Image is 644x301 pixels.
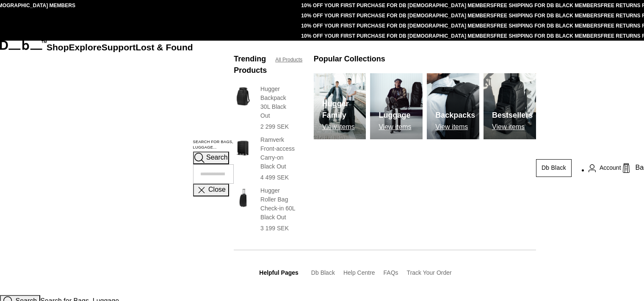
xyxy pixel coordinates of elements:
a: Lost & Found [135,42,193,52]
p: View items [435,123,475,131]
span: 3 199 SEK [260,225,289,232]
p: View items [492,123,533,131]
a: Support [102,42,136,52]
a: Shop [47,42,69,52]
a: 10% OFF YOUR FIRST PURCHASE FOR DB [DEMOGRAPHIC_DATA] MEMBERS [301,3,493,8]
a: 10% OFF YOUR FIRST PURCHASE FOR DB [DEMOGRAPHIC_DATA] MEMBERS [301,33,493,39]
img: Hugger Roller Bag Check-in 60L Black Out [234,186,252,210]
h3: Helpful Pages [259,268,299,277]
img: Db [484,73,536,139]
img: Db [370,73,423,139]
label: Search for Bags, Luggage... [193,139,234,151]
span: Close [208,186,226,193]
a: Explore [69,42,102,52]
span: 2 299 SEK [260,123,289,130]
a: Account [589,163,621,173]
img: Db [314,73,366,139]
span: Account [600,163,621,172]
a: Db Black [536,159,572,177]
nav: Main Navigation [47,41,193,295]
img: Db [427,73,479,139]
a: 10% OFF YOUR FIRST PURCHASE FOR DB [DEMOGRAPHIC_DATA] MEMBERS [301,23,493,29]
a: Db Black [311,269,335,276]
h3: Hugger Roller Bag Check-in 60L Black Out [260,186,297,222]
a: Track Your Order [407,269,452,276]
p: View items [379,123,411,131]
img: Ramverk Front-access Carry-on Black Out [234,135,252,159]
p: View items [322,123,366,131]
a: Ramverk Front-access Carry-on Black Out Ramverk Front-access Carry-on Black Out 4 499 SEK [234,135,296,182]
img: Hugger Backpack 30L Black Out [234,85,252,108]
h3: Backpacks [435,110,475,121]
a: Db Bestsellers View items [484,73,536,139]
h3: Bestsellers [492,110,533,121]
h3: Ramverk Front-access Carry-on Black Out [260,135,297,171]
a: All Products [275,56,302,64]
h3: Popular Collections [314,53,385,65]
button: Search [193,152,229,164]
a: Db Backpacks View items [427,73,479,139]
a: Hugger Roller Bag Check-in 60L Black Out Hugger Roller Bag Check-in 60L Black Out 3 199 SEK [234,186,296,233]
a: FREE SHIPPING FOR DB BLACK MEMBERS [494,13,601,19]
a: Db Luggage View items [370,73,423,139]
h3: Hugger Family [322,98,366,121]
span: 4 499 SEK [260,174,289,181]
a: Help Centre [343,269,375,276]
a: FREE SHIPPING FOR DB BLACK MEMBERS [494,23,601,29]
a: 10% OFF YOUR FIRST PURCHASE FOR DB [DEMOGRAPHIC_DATA] MEMBERS [301,13,493,19]
a: Hugger Backpack 30L Black Out Hugger Backpack 30L Black Out 2 299 SEK [234,85,296,131]
h3: Hugger Backpack 30L Black Out [260,85,297,120]
button: Close [193,184,229,196]
h3: Luggage [379,110,411,121]
h3: Trending Products [234,53,267,76]
a: FREE SHIPPING FOR DB BLACK MEMBERS [494,33,601,39]
a: FREE SHIPPING FOR DB BLACK MEMBERS [494,3,601,8]
span: Search [206,154,228,161]
a: Db Hugger Family View items [314,73,366,139]
a: FAQs [384,269,398,276]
